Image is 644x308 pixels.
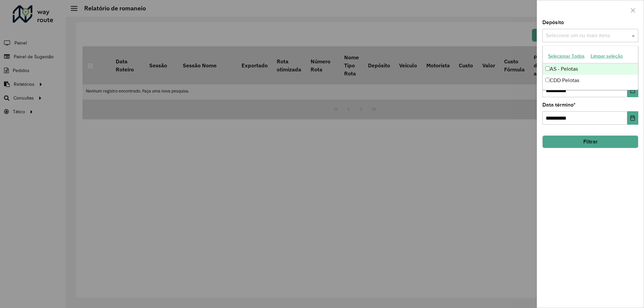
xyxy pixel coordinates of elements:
button: Limpar seleção [588,51,626,61]
button: Selecionar Todos [545,51,588,61]
label: Depósito [542,18,564,26]
ng-dropdown-panel: Options list [542,46,638,90]
div: CDD Pelotas [543,75,638,86]
div: AS - Pelotas [543,63,638,75]
label: Data término [542,101,576,109]
button: Choose Date [627,84,638,97]
button: Choose Date [627,111,638,125]
button: Filtrar [542,135,638,148]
